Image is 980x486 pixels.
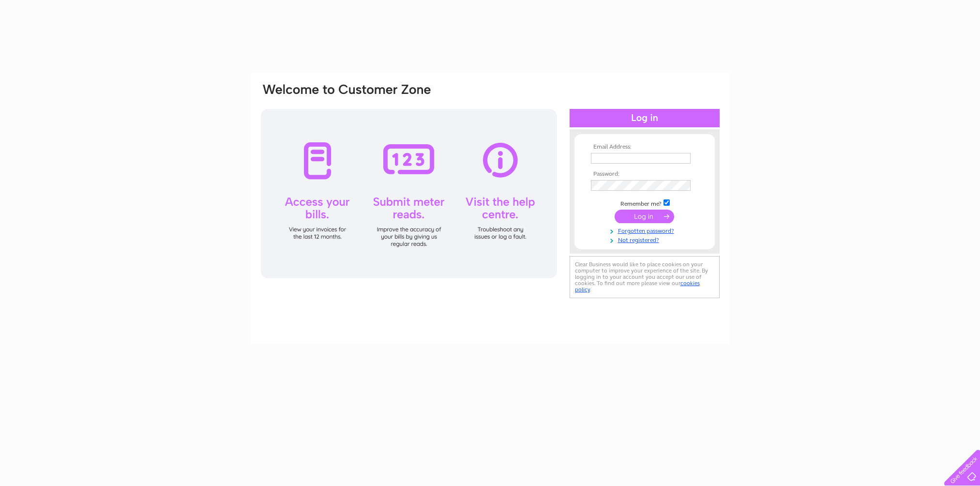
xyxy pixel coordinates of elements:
a: Not registered? [591,235,701,244]
input: Submit [615,210,674,223]
td: Remember me? [588,198,701,208]
th: Password: [588,171,701,178]
a: Forgotten password? [591,226,701,235]
th: Email Address: [588,144,701,151]
div: Clear Business would like to place cookies on your computer to improve your experience of the sit... [570,256,720,298]
a: cookies policy [575,280,700,293]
